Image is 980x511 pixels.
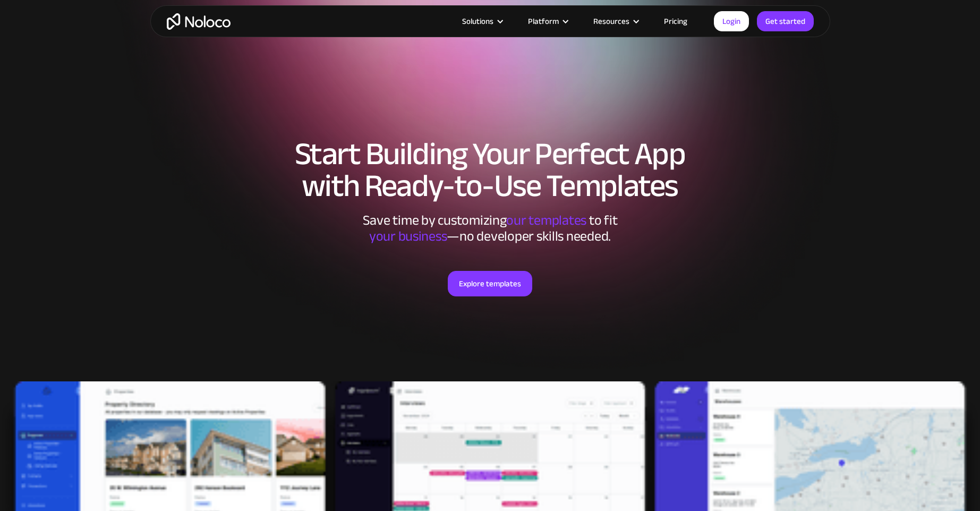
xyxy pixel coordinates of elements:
[593,14,629,28] div: Resources
[161,138,820,202] h1: Start Building Your Perfect App with Ready-to-Use Templates
[515,14,580,28] div: Platform
[331,212,650,244] div: Save time by customizing to fit ‍ —no developer skills needed.
[369,223,447,249] span: your business
[448,271,532,296] a: Explore templates
[462,14,493,28] div: Solutions
[757,11,814,31] a: Get started
[506,207,586,233] span: our templates
[714,11,749,31] a: Login
[167,13,231,30] a: home
[528,14,559,28] div: Platform
[580,14,651,28] div: Resources
[449,14,515,28] div: Solutions
[651,14,701,28] a: Pricing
